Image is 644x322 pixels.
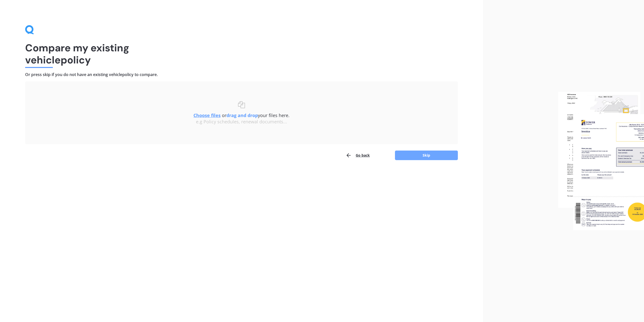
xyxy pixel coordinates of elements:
div: e.g Policy schedules, renewal documents... [35,119,448,125]
h1: Compare my existing vehicle policy [25,42,458,66]
u: Choose files [193,112,221,118]
button: Skip [395,151,458,160]
img: files.webp [558,92,644,230]
span: or your files here. [193,112,290,118]
b: drag and drop [226,112,258,118]
button: Go back [346,150,370,160]
h4: Or press skip if you do not have an existing vehicle policy to compare. [25,72,458,77]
